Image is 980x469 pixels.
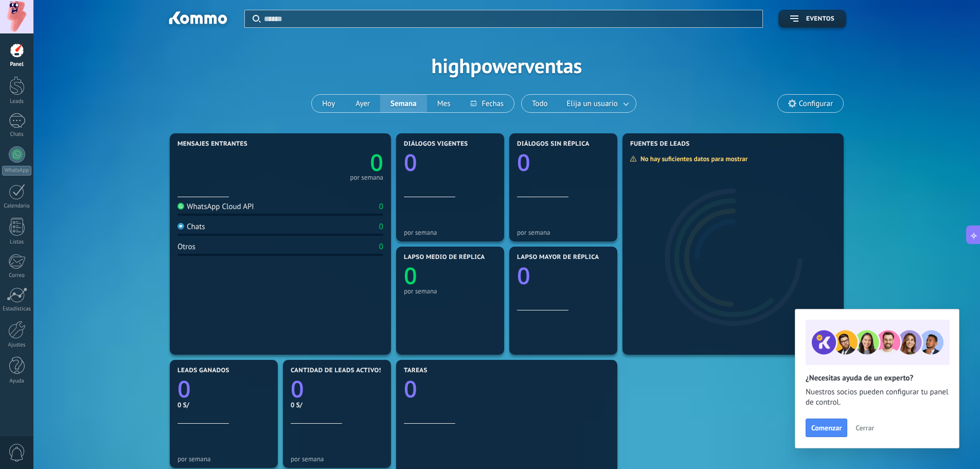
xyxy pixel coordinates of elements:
span: Diálogos vigentes [404,141,468,148]
a: 0 [280,147,383,178]
button: Semana [380,95,427,112]
text: 0 [404,373,417,405]
div: Chats [2,131,32,138]
span: Leads ganados [177,367,229,374]
span: Fuentes de leads [630,141,690,148]
span: Cantidad de leads activos [291,367,383,374]
button: Comenzar [806,419,847,437]
button: Mes [427,95,461,112]
span: Elija un usuario [565,97,620,111]
div: Ajustes [2,342,32,349]
a: 0 [177,373,270,405]
button: Eventos [778,10,846,28]
div: por semana [404,287,496,295]
div: Calendario [2,203,32,210]
div: por semana [350,175,383,180]
div: por semana [404,229,496,236]
text: 0 [370,147,383,178]
text: 0 [177,373,191,405]
text: 0 [517,147,530,178]
div: 0 [379,242,383,252]
div: Correo [2,272,32,279]
div: Listas [2,239,32,246]
img: Chats [177,223,184,230]
span: Mensajes entrantes [177,141,247,148]
span: Tareas [404,367,427,374]
div: No hay suficientes datos para mostrar [630,154,755,163]
h2: ¿Necesitas ayuda de un experto? [806,373,949,383]
div: WhatsApp Cloud API [177,202,254,212]
button: Todo [522,95,558,112]
span: Configurar [799,99,833,108]
div: 0 S/ [177,401,270,409]
div: por semana [177,455,270,463]
button: Cerrar [851,420,879,436]
div: Leads [2,98,32,105]
text: 0 [291,373,304,405]
span: Comenzar [811,424,842,431]
span: Lapso mayor de réplica [517,254,599,261]
div: 0 [379,222,383,232]
span: Cerrar [856,424,874,431]
span: Nuestros socios pueden configurar tu panel de control. [806,387,949,408]
span: Lapso medio de réplica [404,254,485,261]
div: por semana [517,229,610,236]
span: Eventos [806,15,834,23]
div: Otros [177,242,195,252]
button: Hoy [312,95,345,112]
text: 0 [404,260,417,291]
a: 0 [291,373,383,405]
div: Estadísticas [2,306,32,312]
div: por semana [291,455,383,463]
div: WhatsApp [2,166,31,176]
div: 0 [379,202,383,212]
div: Ayuda [2,378,32,385]
div: 0 S/ [291,401,383,409]
button: Elija un usuario [558,95,636,112]
text: 0 [517,260,530,291]
div: Chats [177,222,205,232]
text: 0 [404,147,417,178]
img: WhatsApp Cloud API [177,203,184,210]
a: 0 [404,373,610,405]
button: Fechas [460,95,513,112]
span: Diálogos sin réplica [517,141,590,148]
button: Ayer [345,95,380,112]
div: Panel [2,61,32,68]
